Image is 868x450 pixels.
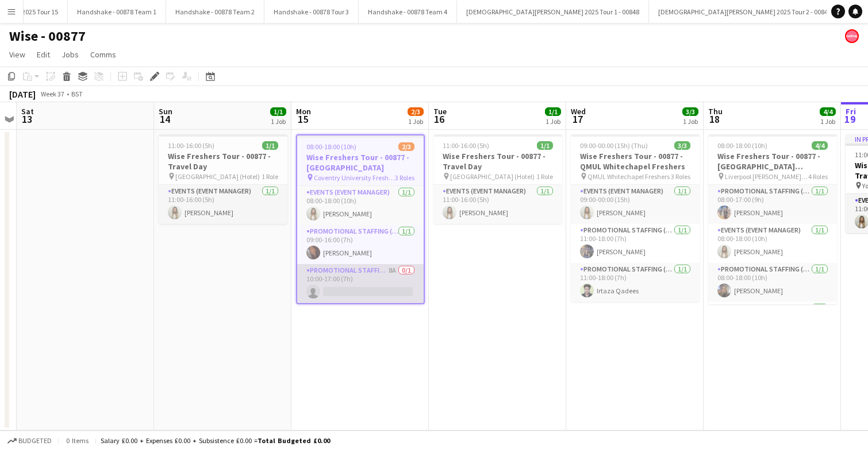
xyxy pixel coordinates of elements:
span: 2/3 [408,107,424,116]
span: 0 items [63,436,91,445]
span: View [9,49,25,60]
span: Jobs [62,49,79,60]
a: View [5,47,30,62]
div: 1 Job [271,117,286,126]
span: 4/4 [820,107,836,116]
div: 1 Job [683,117,698,126]
div: 1 Job [820,117,835,126]
span: 3/3 [682,107,698,116]
span: 3 Roles [671,172,690,181]
span: Sun [159,106,172,117]
span: 2/3 [398,142,414,151]
app-card-role: Promotional Staffing (Brand Ambassadors)1/109:00-16:00 (7h)[PERSON_NAME] [297,225,424,264]
div: 1 Job [408,117,423,126]
span: QMUL Whitechapel Freshers [587,172,670,181]
span: Week 37 [38,90,67,98]
h3: Wise Freshers Tour - 00877 - Travel Day [433,151,562,172]
span: Total Budgeted £0.00 [258,436,330,445]
button: [DEMOGRAPHIC_DATA][PERSON_NAME] 2025 Tour 1 - 00848 [457,1,649,23]
span: 14 [157,113,172,126]
app-job-card: 09:00-00:00 (15h) (Thu)3/3Wise Freshers Tour - 00877 - QMUL Whitechapel Freshers QMUL Whitechapel... [571,134,700,302]
span: Tue [433,106,447,117]
span: 11:00-16:00 (5h) [168,141,214,150]
app-job-card: 08:00-18:00 (10h)2/3Wise Freshers Tour - 00877 - [GEOGRAPHIC_DATA] Coventry University Freshers3 ... [296,134,425,304]
button: [DEMOGRAPHIC_DATA][PERSON_NAME] 2025 Tour 2 - 00848 [649,1,841,23]
div: [DATE] [9,88,36,100]
app-card-role: Events (Event Manager)1/111:00-16:00 (5h)[PERSON_NAME] [433,185,562,224]
h3: Wise Freshers Tour - 00877 - QMUL Whitechapel Freshers [571,151,700,172]
span: Sat [21,106,34,117]
span: 11:00-16:00 (5h) [443,141,489,150]
a: Edit [32,47,55,62]
app-card-role: Events (Event Manager)1/109:00-00:00 (15h)[PERSON_NAME] [571,185,700,224]
span: 16 [432,113,447,126]
span: 3/3 [674,141,690,150]
span: 3 Roles [395,173,414,182]
app-user-avatar: native Staffing [845,29,859,43]
app-job-card: 11:00-16:00 (5h)1/1Wise Freshers Tour - 00877 - Travel Day [GEOGRAPHIC_DATA] (Hotel)1 RoleEvents ... [159,134,287,224]
app-job-card: 08:00-18:00 (10h)4/4Wise Freshers Tour - 00877 - [GEOGRAPHIC_DATA] [PERSON_NAME][GEOGRAPHIC_DATA]... [708,134,837,304]
h3: Wise Freshers Tour - 00877 - [GEOGRAPHIC_DATA] [297,152,424,173]
a: Jobs [57,47,83,62]
div: Salary £0.00 + Expenses £0.00 + Subsistence £0.00 = [101,436,330,445]
span: Fri [846,106,856,117]
span: Thu [708,106,723,117]
span: 1/1 [537,141,553,150]
app-card-role: Promotional Staffing (Brand Ambassadors)1/1 [708,302,837,341]
button: Budgeted [6,435,53,447]
a: Comms [86,47,121,62]
span: 17 [569,113,586,126]
button: Handshake - 00878 Team 1 [68,1,166,23]
app-card-role: Promotional Staffing (Brand Ambassadors)1/111:00-18:00 (7h)[PERSON_NAME] [571,224,700,263]
span: 09:00-00:00 (15h) (Thu) [580,141,648,150]
span: 1/1 [270,107,286,116]
span: Comms [90,49,116,60]
span: 18 [706,113,723,126]
span: Coventry University Freshers [314,173,395,182]
button: Handshake - 00878 Team 2 [166,1,264,23]
span: 1/1 [262,141,278,150]
app-card-role: Promotional Staffing (Brand Ambassadors)1/108:00-17:00 (9h)[PERSON_NAME] [708,185,837,224]
div: BST [71,90,83,98]
span: Edit [37,49,50,60]
h3: Wise Freshers Tour - 00877 - [GEOGRAPHIC_DATA] [PERSON_NAME][GEOGRAPHIC_DATA] [708,151,837,172]
app-job-card: 11:00-16:00 (5h)1/1Wise Freshers Tour - 00877 - Travel Day [GEOGRAPHIC_DATA] (Hotel)1 RoleEvents ... [433,134,562,224]
app-card-role: Events (Event Manager)1/111:00-16:00 (5h)[PERSON_NAME] [159,185,287,224]
span: 4/4 [812,141,828,150]
span: Mon [296,106,311,117]
app-card-role: Events (Event Manager)1/108:00-18:00 (10h)[PERSON_NAME] [297,186,424,225]
app-card-role: Promotional Staffing (Brand Ambassadors)1/111:00-18:00 (7h)Irtaza Qadees [571,263,700,302]
div: 1 Job [546,117,560,126]
h1: Wise - 00877 [9,28,86,45]
span: 08:00-18:00 (10h) [306,142,356,151]
span: 13 [20,113,34,126]
button: Handshake - 00878 Team 4 [359,1,457,23]
span: Budgeted [18,437,52,445]
span: 1 Role [536,172,553,181]
span: 1 Role [262,172,278,181]
app-card-role: Promotional Staffing (Brand Ambassadors)8A0/110:00-17:00 (7h) [297,264,424,303]
button: Handshake - 00878 Tour 3 [264,1,359,23]
span: 1/1 [545,107,561,116]
span: [GEOGRAPHIC_DATA] (Hotel) [450,172,535,181]
span: [GEOGRAPHIC_DATA] (Hotel) [175,172,260,181]
span: 15 [294,113,311,126]
app-card-role: Promotional Staffing (Brand Ambassadors)1/108:00-18:00 (10h)[PERSON_NAME] [708,263,837,302]
span: 08:00-18:00 (10h) [717,141,767,150]
span: Wed [571,106,586,117]
h3: Wise Freshers Tour - 00877 - Travel Day [159,151,287,172]
span: Liverpool [PERSON_NAME] University [725,172,808,181]
span: 19 [844,113,856,126]
app-card-role: Events (Event Manager)1/108:00-18:00 (10h)[PERSON_NAME] [708,224,837,263]
span: 4 Roles [808,172,828,181]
